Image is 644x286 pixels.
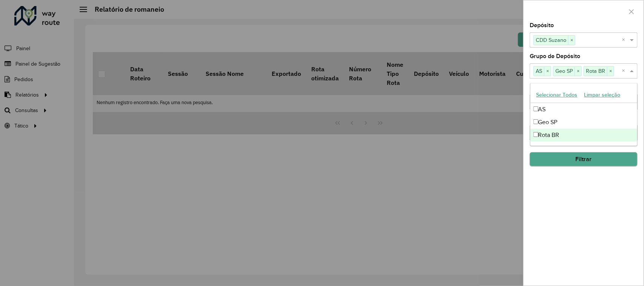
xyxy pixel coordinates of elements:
[544,67,551,76] span: ×
[553,66,575,75] span: Geo SP
[530,103,638,116] div: AS
[534,66,544,75] span: AS
[530,152,638,166] button: Filtrar
[534,35,568,45] span: CDD Suzano
[533,89,581,101] button: Selecionar Todos
[568,36,575,45] span: ×
[530,21,554,30] label: Depósito
[530,52,580,61] label: Grupo de Depósito
[607,67,614,76] span: ×
[530,116,638,129] div: Geo SP
[581,89,624,101] button: Limpar seleção
[530,83,561,92] label: Data início
[530,129,638,141] div: Rota BR
[584,66,607,75] span: Rota BR
[530,83,638,146] ng-dropdown-panel: Options list
[622,66,628,75] span: Clear all
[575,67,581,76] span: ×
[622,35,628,45] span: Clear all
